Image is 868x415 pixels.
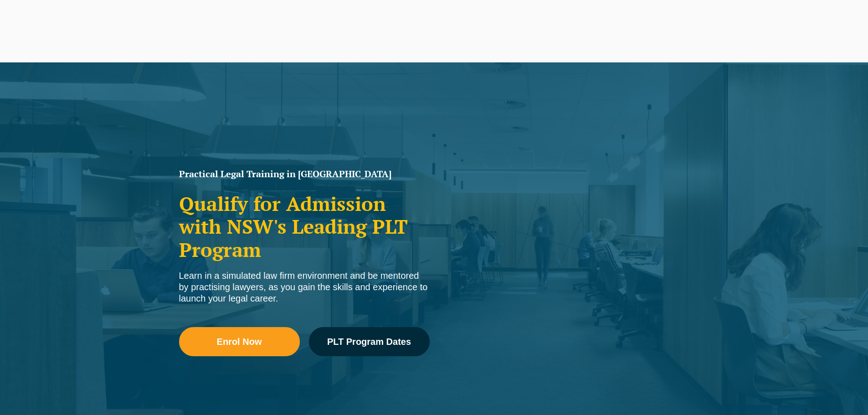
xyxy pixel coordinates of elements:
a: PLT Program Dates [309,327,430,356]
span: Enrol Now [217,337,262,346]
h2: Qualify for Admission with NSW's Leading PLT Program [179,192,430,261]
div: Learn in a simulated law firm environment and be mentored by practising lawyers, as you gain the ... [179,270,430,304]
a: Enrol Now [179,327,300,356]
span: PLT Program Dates [327,337,411,346]
h1: Practical Legal Training in [GEOGRAPHIC_DATA] [179,169,430,179]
